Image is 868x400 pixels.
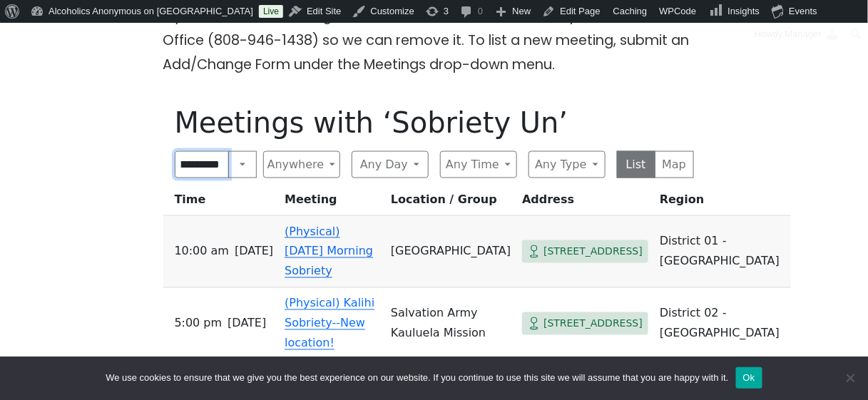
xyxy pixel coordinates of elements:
[728,6,760,16] span: Insights
[750,23,846,46] a: Howdy,
[228,151,257,178] button: Search
[385,288,516,360] td: Salvation Army Kauluela Mission
[175,242,230,262] span: 10:00 AM
[617,151,656,178] button: List
[516,190,654,216] th: Address
[163,4,705,77] p: If you know of a meeting listed here that NO LONGER MEETS, please call Central Office (808-946-14...
[543,243,643,261] span: [STREET_ADDRESS]
[529,151,606,178] button: Any Type
[440,151,517,178] button: Any Time
[106,371,728,385] span: We use cookies to ensure that we give you the best experience on our website. If you continue to ...
[654,190,791,216] th: Region
[843,371,857,385] span: No
[352,151,429,178] button: Any Day
[736,367,762,389] button: Ok
[228,314,266,334] span: [DATE]
[235,242,273,262] span: [DATE]
[175,106,694,140] h1: Meetings with ‘Sobriety Un’
[175,314,223,334] span: 5:00 PM
[175,151,230,178] input: Search
[654,288,791,360] td: District 02 - [GEOGRAPHIC_DATA]
[163,190,280,216] th: Time
[385,190,516,216] th: Location / Group
[285,297,374,350] a: (Physical) Kalihi Sobriety--New location!
[785,29,822,39] span: Manager
[279,190,385,216] th: Meeting
[259,5,283,18] a: Live
[655,151,694,178] button: Map
[263,151,340,178] button: Anywhere
[285,225,373,278] a: (Physical) [DATE] Morning Sobriety
[654,216,791,288] td: District 01 - [GEOGRAPHIC_DATA]
[385,216,516,288] td: [GEOGRAPHIC_DATA]
[543,315,643,333] span: [STREET_ADDRESS]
